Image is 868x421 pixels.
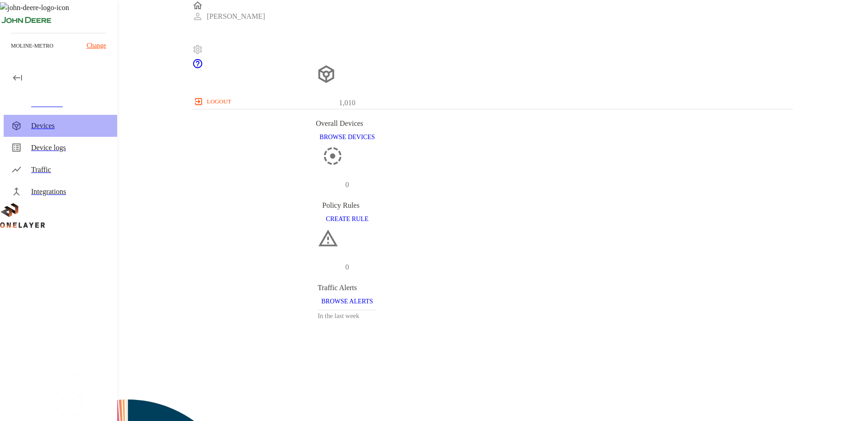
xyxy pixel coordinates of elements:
p: 0 [345,262,349,273]
button: logout [192,94,235,109]
div: Traffic Alerts [318,282,377,293]
a: BROWSE ALERTS [318,297,377,305]
p: [PERSON_NAME] [207,11,265,22]
a: CREATE RULE [322,215,372,222]
div: Policy Rules [322,200,372,211]
div: Overall Devices [316,118,378,129]
a: logout [192,94,793,109]
button: BROWSE DEVICES [316,129,378,146]
span: Support Portal [192,63,203,70]
a: onelayer-support [192,63,203,70]
button: CREATE RULE [322,211,372,228]
button: BROWSE ALERTS [318,293,377,310]
h3: In the last week [318,310,377,322]
a: BROWSE DEVICES [316,133,378,140]
p: 0 [345,179,349,190]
